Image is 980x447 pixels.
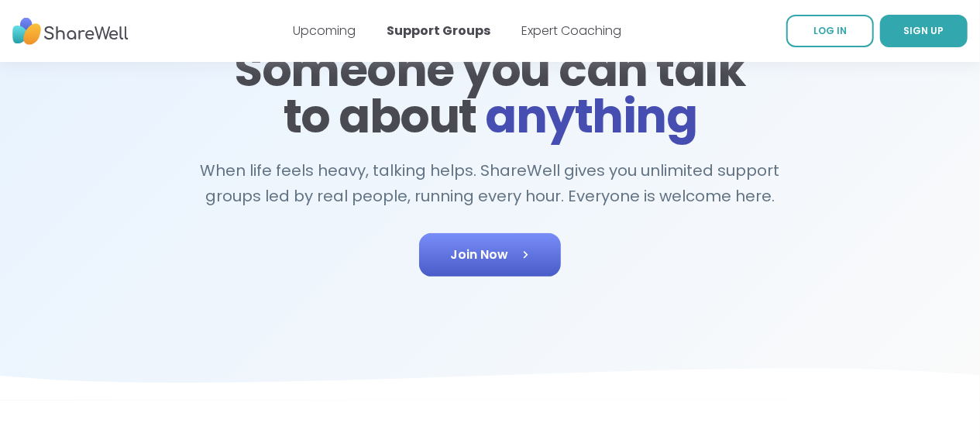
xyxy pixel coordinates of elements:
[419,233,561,277] a: Join Now
[904,24,944,37] span: SIGN UP
[522,22,622,40] a: Expert Coaching
[387,22,491,40] a: Support Groups
[786,15,874,47] a: LOG IN
[813,24,847,37] span: LOG IN
[294,22,356,40] a: Upcoming
[485,84,696,149] span: anything
[193,158,788,208] h2: When life feels heavy, talking helps. ShareWell gives you unlimited support groups led by real pe...
[880,15,968,47] a: SIGN UP
[230,46,751,139] h1: Someone you can talk to about
[12,10,129,53] img: ShareWell Nav Logo
[450,246,530,264] span: Join Now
